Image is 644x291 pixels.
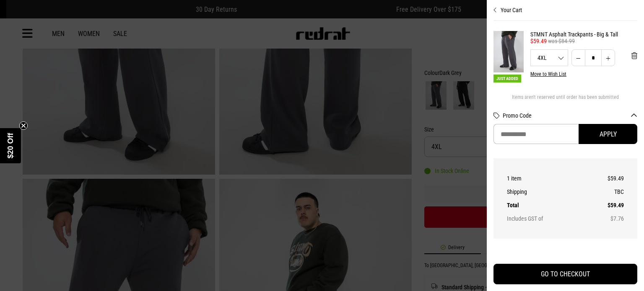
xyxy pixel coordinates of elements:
span: Just Added [493,75,521,82]
td: $7.76 [587,212,624,225]
td: $59.49 [587,172,624,185]
td: $59.49 [587,198,624,212]
td: TBC [587,185,624,198]
span: was $84.99 [548,38,575,44]
input: Quantity [585,49,602,66]
img: STMNT Asphalt Trackpants - Big & Tall [493,31,524,72]
button: Decrease quantity [571,49,585,66]
button: Increase quantity [601,49,615,66]
button: 'Remove from cart [625,45,644,66]
button: Open LiveChat chat widget [7,3,32,28]
div: Items aren't reserved until order has been submitted [493,94,637,107]
input: Promo Code [493,124,579,144]
button: Promo Code [503,112,637,119]
button: Move to Wish List [530,71,566,77]
span: 4XL [531,55,568,61]
button: GO TO CHECKOUT [493,264,637,284]
span: $20 Off [6,133,15,158]
a: STMNT Asphalt Trackpants - Big & Tall [530,31,637,38]
button: Close teaser [19,121,28,130]
th: Includes GST of [507,212,587,225]
th: Shipping [507,185,587,198]
iframe: Customer reviews powered by Trustpilot [493,249,637,257]
th: 1 item [507,172,587,185]
span: $59.49 [530,38,547,44]
th: Total [507,198,587,212]
button: Apply [579,124,637,144]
